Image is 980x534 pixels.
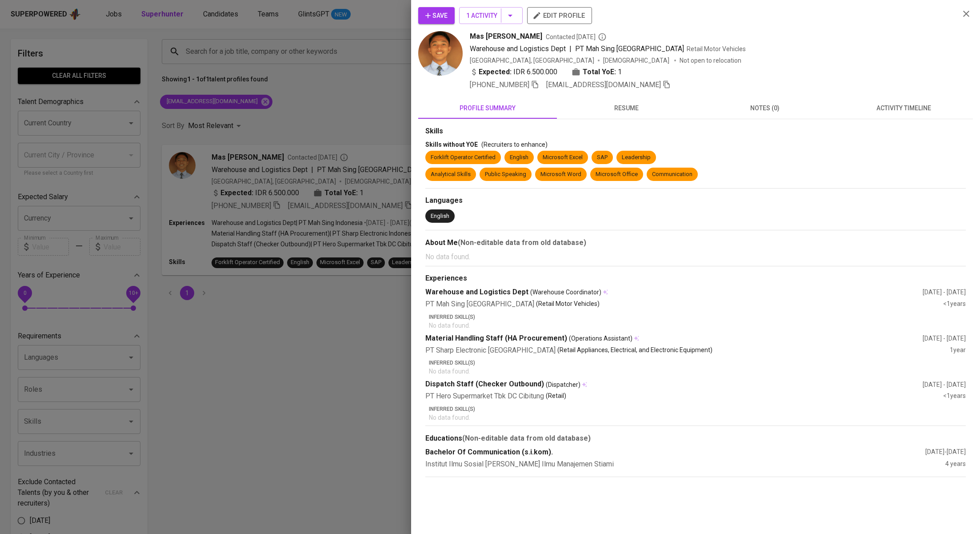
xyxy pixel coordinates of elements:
[510,153,528,162] div: English
[701,103,829,114] span: notes (0)
[923,288,966,297] div: [DATE] - [DATE]
[562,103,690,114] span: resume
[603,56,671,65] span: [DEMOGRAPHIC_DATA]
[425,345,950,356] div: PT Sharp Electronic [GEOGRAPHIC_DATA]
[429,413,966,422] p: No data found.
[680,56,741,65] p: Not open to relocation
[425,379,923,389] div: Dispatch Staff (Checker Outbound)
[485,170,526,179] div: Public Speaking
[618,67,622,77] span: 1
[425,237,966,248] div: About Me
[429,321,966,330] p: No data found.
[429,359,966,367] p: Inferred Skill(s)
[527,7,592,24] button: edit profile
[546,80,661,89] span: [EMAIL_ADDRESS][DOMAIN_NAME]
[540,170,581,179] div: Microsoft Word
[470,67,557,77] div: IDR 6.500.000
[425,141,478,148] span: Skills without YOE
[425,391,943,402] div: PT Hero Supermarket Tbk DC Cibitung
[596,170,638,179] div: Microsoft Office
[622,153,651,162] div: Leadership
[470,31,542,42] span: Mas [PERSON_NAME]
[425,10,448,21] span: Save
[840,103,968,114] span: activity timeline
[429,313,966,321] p: Inferred Skill(s)
[418,31,463,76] img: 0d879f9fbac54a64c9d0595ea6a8e64c.jpg
[543,153,583,162] div: Microsoft Excel
[557,345,712,356] p: (Retail Appliances, Electrical, and Electronic Equipment)
[527,12,592,19] a: edit profile
[945,459,966,470] div: 4 years
[431,153,496,162] div: Forklift Operator Certified
[425,447,925,458] div: Bachelor Of Communication (s.i.kom).
[687,45,746,52] span: Retail Motor Vehicles
[943,299,966,309] div: <1 years
[481,141,548,148] span: (Recruiters to enhance)
[425,333,923,344] div: Material Handling Staff (HA Procurement)
[459,7,523,24] button: 1 Activity
[583,67,616,77] b: Total YoE:
[597,153,608,162] div: SAP
[598,32,607,41] svg: By Batam recruiter
[950,345,966,356] div: 1 year
[546,391,566,402] p: (Retail)
[462,434,591,442] b: (Non-editable data from old database)
[925,448,966,455] span: [DATE] - [DATE]
[470,44,566,53] span: Warehouse and Logistics Dept
[431,212,449,221] div: English
[418,7,455,24] button: Save
[923,334,966,343] div: [DATE] - [DATE]
[429,405,966,413] p: Inferred Skill(s)
[458,238,586,247] b: (Non-editable data from old database)
[425,287,923,297] div: Warehouse and Logistics Dept
[470,80,529,89] span: [PHONE_NUMBER]
[652,170,692,179] div: Communication
[923,380,966,389] div: [DATE] - [DATE]
[569,334,632,343] span: (Operations Assistant)
[530,288,601,297] span: (Warehouse Coordinator)
[546,32,607,41] span: Contacted [DATE]
[431,170,471,179] div: Analytical Skills
[479,67,512,77] b: Expected:
[575,44,684,53] span: PT Mah Sing [GEOGRAPHIC_DATA]
[425,273,966,284] div: Experiences
[943,391,966,402] div: <1 years
[546,380,580,389] span: (Dispatcher)
[424,103,552,114] span: profile summary
[425,126,966,137] div: Skills
[470,56,594,65] div: [GEOGRAPHIC_DATA], [GEOGRAPHIC_DATA]
[569,44,572,54] span: |
[425,196,966,206] div: Languages
[425,252,966,262] p: No data found.
[425,459,945,470] div: Institut Ilmu Sosial [PERSON_NAME] Ilmu Manajemen Stiami
[429,367,966,376] p: No data found.
[466,10,516,21] span: 1 Activity
[425,433,966,444] div: Educations
[536,299,600,309] p: (Retail Motor Vehicles)
[534,10,585,21] span: edit profile
[425,299,943,309] div: PT Mah Sing [GEOGRAPHIC_DATA]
